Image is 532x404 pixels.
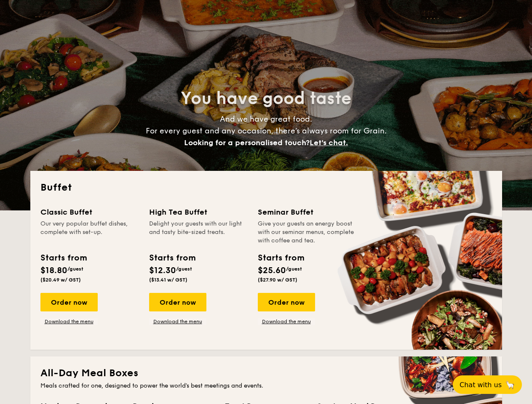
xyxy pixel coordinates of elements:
[40,266,67,276] span: $18.80
[181,88,351,109] span: You have good taste
[146,114,387,147] span: And we have great food. For every guest and any occasion, there’s always room for Grain.
[149,220,248,245] div: Delight your guests with our light and tasty bite-sized treats.
[40,318,98,325] a: Download the menu
[40,293,98,311] div: Order now
[149,206,248,218] div: High Tea Buffet
[40,206,139,218] div: Classic Buffet
[40,181,492,194] h2: Buffet
[258,277,297,283] span: ($27.90 w/ GST)
[40,220,139,245] div: Our very popular buffet dishes, complete with set-up.
[505,380,515,390] span: 🦙
[176,266,192,272] span: /guest
[149,318,206,325] a: Download the menu
[258,266,286,276] span: $25.60
[258,252,304,264] div: Starts from
[40,252,86,264] div: Starts from
[184,138,310,147] span: Looking for a personalised touch?
[258,206,356,218] div: Seminar Buffet
[149,277,187,283] span: ($13.41 w/ GST)
[258,293,315,311] div: Order now
[460,381,502,389] span: Chat with us
[258,220,356,245] div: Give your guests an energy boost with our seminar menus, complete with coffee and tea.
[40,382,492,390] div: Meals crafted for one, designed to power the world's best meetings and events.
[258,318,315,325] a: Download the menu
[453,375,522,394] button: Chat with us🦙
[149,266,176,276] span: $12.30
[40,277,81,283] span: ($20.49 w/ GST)
[310,138,348,147] span: Let's chat.
[286,266,302,272] span: /guest
[67,266,83,272] span: /guest
[40,367,492,380] h2: All-Day Meal Boxes
[149,252,195,264] div: Starts from
[149,293,206,311] div: Order now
